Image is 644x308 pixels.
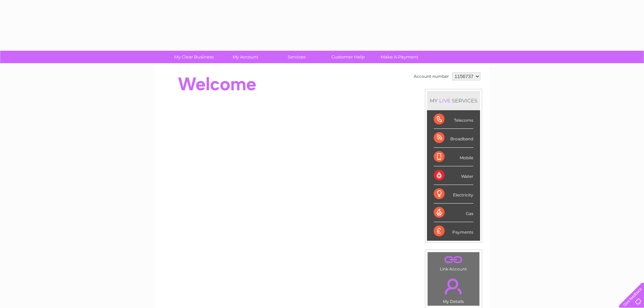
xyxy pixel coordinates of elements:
[427,252,480,273] td: Link Account
[372,51,427,63] a: Make A Payment
[434,166,473,185] div: Water
[217,51,273,63] a: My Account
[320,51,376,63] a: Customer Help
[434,185,473,204] div: Electricity
[434,204,473,222] div: Gas
[434,222,473,240] div: Payments
[412,71,451,82] td: Account number
[434,148,473,166] div: Mobile
[166,51,222,63] a: My Clear Business
[438,97,452,104] div: LIVE
[269,51,325,63] a: Services
[427,91,480,110] div: MY SERVICES
[427,273,480,306] td: My Details
[434,129,473,147] div: Broadband
[429,275,478,298] a: .
[429,254,478,266] a: .
[434,110,473,129] div: Telecoms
